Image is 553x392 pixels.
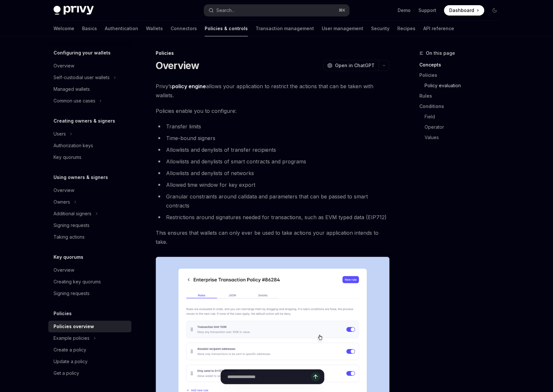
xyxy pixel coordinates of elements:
a: Update a policy [48,356,131,367]
span: Dashboard [449,7,474,14]
div: Managed wallets [54,85,90,93]
a: Overview [48,184,131,196]
a: Dashboard [444,5,484,16]
a: Values [425,132,505,143]
li: Allowed time window for key export [156,180,390,189]
div: Overview [54,266,74,274]
img: dark logo [54,6,94,15]
div: Owners [54,198,70,206]
span: ⌘ K [339,8,345,13]
li: Allowlists and denylists of networks [156,169,390,178]
a: Creating key quorums [48,276,131,288]
li: Transfer limits [156,122,390,131]
li: Time-bound signers [156,134,390,143]
li: Restrictions around signatures needed for transactions, such as EVM typed data (EIP712) [156,213,390,222]
div: Users [54,130,66,138]
div: Common use cases [54,97,95,105]
span: This ensures that wallets can only ever be used to take actions your application intends to take. [156,228,390,246]
a: Recipes [397,21,415,36]
h5: Using owners & signers [54,173,108,181]
span: On this page [426,49,455,57]
h1: Overview [156,60,199,71]
a: Policies & controls [205,21,248,36]
h5: Key quorums [54,253,83,261]
div: Overview [54,186,74,194]
div: Signing requests [54,221,90,229]
a: Overview [48,60,131,72]
strong: policy engine [172,83,206,89]
button: Open in ChatGPT [323,60,379,71]
a: Security [371,21,390,36]
button: Search...⌘K [204,5,349,16]
div: Creating key quorums [54,278,101,286]
h5: Policies [54,310,72,317]
a: Managed wallets [48,83,131,95]
a: Field [425,112,505,122]
a: Signing requests [48,288,131,299]
div: Self-custodial user wallets [54,74,110,81]
div: Signing requests [54,290,90,297]
div: Key quorums [54,153,81,161]
a: Policy evaluation [425,80,505,91]
div: Create a policy [54,346,86,354]
a: Support [418,7,436,14]
a: API reference [423,21,454,36]
div: Additional signers [54,210,91,218]
a: Demo [398,7,411,14]
a: Authorization keys [48,140,131,151]
a: Transaction management [256,21,314,36]
a: Policies [419,70,505,80]
div: Get a policy [54,369,79,377]
div: Policies [156,50,390,56]
div: Overview [54,62,74,70]
span: Policies enable you to configure: [156,106,390,115]
li: Granular constraints around calldata and parameters that can be passed to smart contracts [156,192,390,210]
a: Conditions [419,101,505,112]
a: Signing requests [48,220,131,231]
button: Send message [311,372,320,381]
a: Key quorums [48,151,131,163]
span: Open in ChatGPT [335,62,375,69]
a: Basics [82,21,97,36]
div: Update a policy [54,358,88,365]
h5: Creating owners & signers [54,117,115,125]
li: Allowlists and denylists of transfer recipients [156,145,390,154]
div: Search... [216,6,234,14]
a: Policies overview [48,321,131,332]
a: Overview [48,264,131,276]
a: Taking actions [48,231,131,243]
a: Rules [419,91,505,101]
div: Taking actions [54,233,85,241]
a: Create a policy [48,344,131,356]
div: Example policies [54,334,90,342]
h5: Configuring your wallets [54,49,111,57]
div: Authorization keys [54,142,93,149]
a: Connectors [171,21,197,36]
a: Get a policy [48,367,131,379]
button: Toggle dark mode [489,5,500,16]
span: Privy’s allows your application to restrict the actions that can be taken with wallets. [156,82,390,100]
a: User management [322,21,363,36]
a: Authentication [105,21,138,36]
a: Concepts [419,60,505,70]
div: Policies overview [54,323,94,330]
a: Operator [425,122,505,132]
a: Wallets [146,21,163,36]
a: Welcome [54,21,74,36]
li: Allowlists and denylists of smart contracts and programs [156,157,390,166]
